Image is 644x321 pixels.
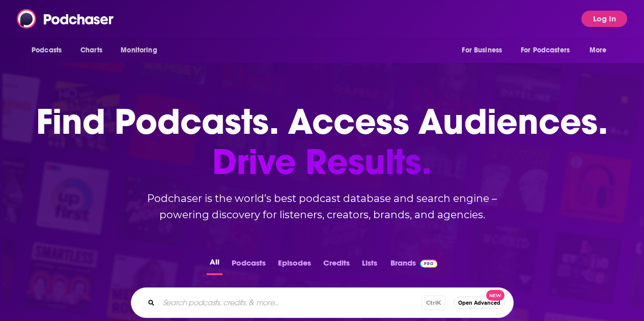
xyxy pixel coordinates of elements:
button: open menu [514,41,584,60]
span: Drive Results. [36,142,608,182]
span: Podcasts [32,43,62,57]
button: Credits [320,255,353,275]
button: Lists [359,255,380,275]
button: open menu [455,41,515,60]
button: Episodes [275,255,314,275]
div: Search podcasts, credits, & more... [131,287,514,318]
span: Ctrl K [422,296,445,310]
span: Charts [80,43,102,57]
button: Podcasts [229,255,269,275]
button: Log In [581,11,627,27]
h2: Podchaser is the world’s best podcast database and search engine – powering discovery for listene... [119,190,526,223]
span: Open Advanced [458,300,500,306]
span: For Podcasters [521,43,570,57]
button: All [207,255,222,275]
a: Charts [74,41,108,60]
img: Podchaser - Follow, Share and Rate Podcasts [17,9,115,28]
a: BrandsPodchaser Pro [390,255,438,275]
button: Open AdvancedNew [454,297,505,309]
button: open menu [114,41,170,60]
span: New [486,290,505,301]
span: For Business [462,43,502,57]
button: open menu [582,41,620,60]
span: More [590,43,607,57]
h1: Find Podcasts. Access Audiences. [36,102,608,182]
input: Search podcasts, credits, & more... [159,295,422,311]
img: Podchaser Pro [420,259,438,268]
button: open menu [24,41,75,60]
span: Monitoring [121,43,157,57]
